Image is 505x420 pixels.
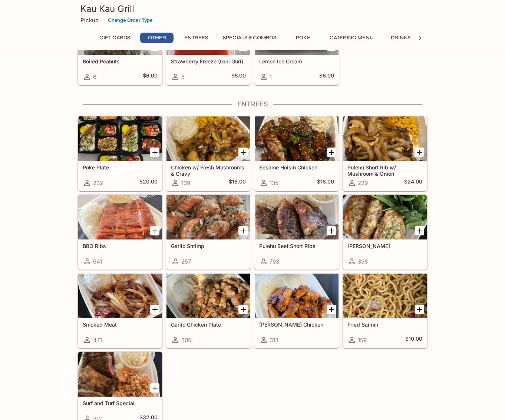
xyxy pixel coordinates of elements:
button: Add Poke Plate [150,148,159,157]
button: Poke [286,33,320,43]
div: BBQ Ribs [78,195,162,239]
h5: $24.00 [404,178,422,187]
a: Garlic Chicken Plate305 [166,273,251,348]
h5: Smoked Meat [83,321,158,328]
h5: Lemon Ice Cream [259,58,334,65]
h3: Kau Kau Grill [80,3,425,14]
button: Add Garlic Shrimp [238,226,248,235]
div: Chicken w/ Fresh Mushrooms & Gravy [166,116,250,161]
h5: Chicken w/ Fresh Mushrooms & Gravy [171,164,246,176]
span: 6 [93,73,96,80]
h5: $10.00 [405,335,422,344]
h5: $6.00 [143,72,158,81]
h5: Surf and Turf Special [83,400,158,406]
span: 793 [270,258,279,265]
div: Smoked Meat [78,274,162,318]
button: Change Order Type [105,14,156,26]
button: Gift Cards [95,33,134,43]
span: 139 [181,179,190,186]
span: 232 [93,179,103,186]
span: 257 [181,258,191,265]
span: 229 [358,179,368,186]
a: Chicken w/ Fresh Mushrooms & Gravy139$18.00 [166,116,251,191]
h5: [PERSON_NAME] Chicken [259,321,334,328]
div: Pulehu Short Rib w/ Mushroom & Onion [343,116,427,161]
h5: Boiled Peanuts [83,58,158,65]
button: Specials & Combos [219,33,280,43]
a: Pulehu Short Rib w/ Mushroom & Onion229$24.00 [343,116,427,191]
div: Garlic Ahi [343,195,427,239]
h4: Entrees [77,100,428,108]
h5: [PERSON_NAME] [347,243,422,249]
h5: $18.00 [317,178,334,187]
h5: Pulehu Beef Short Ribs [259,243,334,249]
button: Add Teri Chicken [327,305,336,314]
div: Pulehu Beef Short Ribs [255,195,339,239]
span: 159 [358,337,367,344]
span: 135 [270,179,278,186]
a: [PERSON_NAME] Chicken313 [254,273,339,348]
button: Add Smoked Meat [150,305,159,314]
a: BBQ Ribs641 [78,195,162,269]
div: Fried Saimin [343,274,427,318]
div: Surf and Turf Special [78,352,162,397]
button: Catering Menu [326,33,378,43]
span: 5 [181,73,185,80]
span: 398 [358,258,368,265]
button: Add Garlic Ahi [415,226,424,235]
p: Pickup [80,17,99,24]
div: Sesame Hoisin Chicken [255,116,339,161]
button: Add BBQ Ribs [150,226,159,235]
button: Add Sesame Hoisin Chicken [327,148,336,157]
h5: Fried Saimin [347,321,422,328]
span: 1 [270,73,272,80]
button: Add Pulehu Short Rib w/ Mushroom & Onion [415,148,424,157]
a: Garlic Shrimp257 [166,195,251,269]
a: Pulehu Beef Short Ribs793 [254,195,339,269]
a: [PERSON_NAME]398 [343,195,427,269]
div: Garlic Chicken Plate [166,274,250,318]
div: Teri Chicken [255,274,339,318]
a: Smoked Meat471 [78,273,162,348]
div: Lemon Ice Cream [255,10,339,55]
div: Poke Plate [78,116,162,161]
div: Boiled Peanuts [78,10,162,55]
a: Fried Saimin159$10.00 [343,273,427,348]
button: Drinks [384,33,417,43]
button: Other [140,33,174,43]
button: Entrees [179,33,213,43]
button: Add Surf and Turf Special [150,383,159,393]
h5: $18.00 [229,178,246,187]
button: Add Pulehu Beef Short Ribs [327,226,336,235]
h5: Garlic Shrimp [171,243,246,249]
h5: Garlic Chicken Plate [171,321,246,328]
h5: $5.00 [231,72,246,81]
span: 471 [93,337,102,344]
button: Add Chicken w/ Fresh Mushrooms & Gravy [238,148,248,157]
a: Sesame Hoisin Chicken135$18.00 [254,116,339,191]
button: Add Garlic Chicken Plate [238,305,248,314]
h5: Poke Plate [83,164,158,171]
button: Add Fried Saimin [415,305,424,314]
h5: BBQ Ribs [83,243,158,249]
h5: $6.00 [319,72,334,81]
span: 641 [93,258,102,265]
h5: Pulehu Short Rib w/ Mushroom & Onion [347,164,422,176]
span: 305 [181,337,191,344]
h5: Strawberry Freeze (Guri Guri) [171,58,246,65]
h5: $20.00 [139,178,158,187]
div: Strawberry Freeze (Guri Guri) [166,10,250,55]
h5: Sesame Hoisin Chicken [259,164,334,171]
a: Poke Plate232$20.00 [78,116,162,191]
span: 313 [270,337,278,344]
div: Garlic Shrimp [166,195,250,239]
